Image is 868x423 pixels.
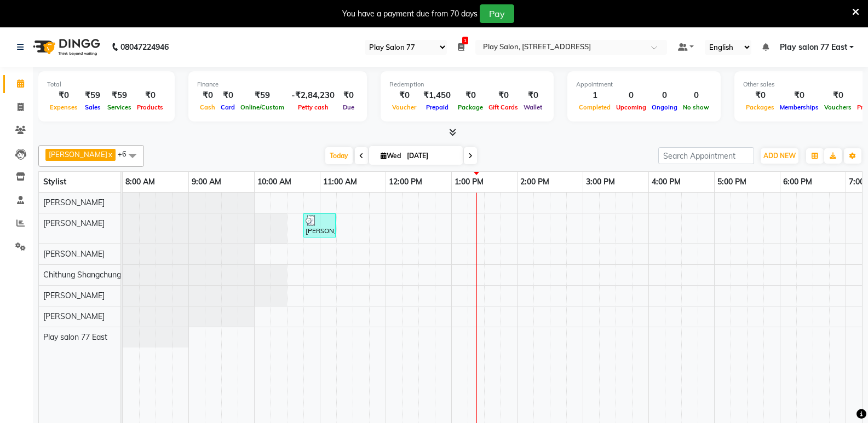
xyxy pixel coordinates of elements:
[238,103,287,111] span: Online/Custom
[43,311,105,321] span: [PERSON_NAME]
[218,89,238,102] div: ₹0
[47,103,81,111] span: Expenses
[452,174,486,190] a: 1:00 PM
[134,89,166,102] div: ₹0
[238,89,287,102] div: ₹59
[43,332,107,342] span: Play salon 77 East
[197,80,358,89] div: Finance
[715,174,749,190] a: 5:00 PM
[342,8,478,20] div: You have a payment due from 70 days
[480,4,514,23] button: Pay
[105,103,134,111] span: Services
[576,80,712,89] div: Appointment
[295,103,331,111] span: Petty cash
[123,174,158,190] a: 8:00 AM
[43,218,105,228] span: [PERSON_NAME]
[105,89,134,102] div: ₹59
[81,89,105,102] div: ₹59
[821,89,854,102] div: ₹0
[43,249,105,259] span: [PERSON_NAME]
[761,148,798,164] button: ADD NEW
[613,103,649,111] span: Upcoming
[197,103,218,111] span: Cash
[777,89,821,102] div: ₹0
[458,42,464,52] a: 1
[287,89,339,102] div: -₹2,84,230
[404,148,458,164] input: 2025-09-03
[649,103,680,111] span: Ongoing
[486,103,521,111] span: Gift Cards
[378,152,404,160] span: Wed
[743,89,777,102] div: ₹0
[320,174,360,190] a: 11:00 AM
[340,103,357,111] span: Due
[680,89,712,102] div: 0
[521,103,545,111] span: Wallet
[43,198,105,207] span: [PERSON_NAME]
[583,174,618,190] a: 3:00 PM
[419,89,455,102] div: ₹1,450
[777,103,821,111] span: Memberships
[120,32,169,62] b: 08047224946
[43,270,127,280] span: Chithung Shangchungla
[763,152,796,160] span: ADD NEW
[821,103,854,111] span: Vouchers
[455,103,486,111] span: Package
[389,89,419,102] div: ₹0
[649,174,683,190] a: 4:00 PM
[255,174,294,190] a: 10:00 AM
[521,89,545,102] div: ₹0
[613,89,649,102] div: 0
[576,103,613,111] span: Completed
[486,89,521,102] div: ₹0
[339,89,358,102] div: ₹0
[47,89,81,102] div: ₹0
[780,174,815,190] a: 6:00 PM
[134,103,166,111] span: Products
[455,89,486,102] div: ₹0
[107,150,112,159] a: x
[389,103,419,111] span: Voucher
[743,103,777,111] span: Packages
[218,103,238,111] span: Card
[680,103,712,111] span: No show
[658,147,754,164] input: Search Appointment
[43,177,66,187] span: Stylist
[518,174,552,190] a: 2:00 PM
[649,89,680,102] div: 0
[197,89,218,102] div: ₹0
[325,147,353,164] span: Today
[462,37,468,44] span: 1
[82,103,104,111] span: Sales
[47,80,166,89] div: Total
[189,174,224,190] a: 9:00 AM
[423,103,451,111] span: Prepaid
[386,174,425,190] a: 12:00 PM
[43,291,105,300] span: [PERSON_NAME]
[780,42,847,53] span: Play salon 77 East
[304,215,335,236] div: [PERSON_NAME], TK01, 10:45 AM-11:15 AM, Hair Styling - Blowdry + shampoo + conditioner[L'OREAL] Long
[389,80,545,89] div: Redemption
[576,89,613,102] div: 1
[118,149,135,158] span: +6
[49,150,107,159] span: [PERSON_NAME]
[28,32,103,62] img: logo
